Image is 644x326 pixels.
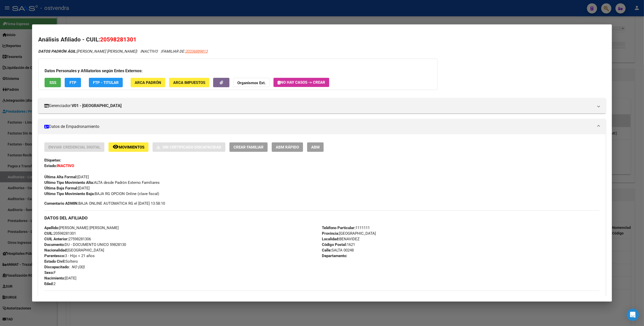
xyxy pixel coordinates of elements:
span: [DATE] [44,186,90,190]
span: Crear Familiar [234,145,264,150]
strong: Comentario ADMIN: [44,201,78,206]
button: Enviar Credencial Digital [44,142,104,152]
span: 27598281306 [44,237,91,241]
mat-expansion-panel-header: Datos de Empadronamiento [38,119,606,134]
strong: Localidad: [322,237,339,241]
span: SALTA 00248 [322,248,354,253]
span: Enviar Credencial Digital [48,145,100,150]
button: ARCA Padrón [131,78,165,87]
strong: CUIL Anterior: [44,237,68,241]
span: Movimientos [119,145,144,150]
mat-expansion-panel-header: Gerenciador:V01 - [GEOGRAPHIC_DATA] [38,98,606,113]
span: ARCA Impuestos [173,80,205,85]
strong: Documento: [44,242,65,247]
strong: Departamento: [322,254,347,258]
span: [DATE] [44,175,89,179]
strong: Apellido: [44,226,59,230]
mat-panel-title: Datos de Empadronamiento [44,124,593,130]
strong: Sexo: [44,270,54,275]
strong: Organismos Ext. [237,81,266,85]
i: NO (00) [72,265,85,269]
span: DU - DOCUMENTO UNICO 59828130 [44,242,126,247]
button: FTP [65,78,81,87]
i: | INACTIVO | [38,49,208,54]
h2: Análisis Afiliado - CUIL: [38,35,606,44]
button: ARCA Impuestos [169,78,209,87]
mat-panel-title: Gerenciador: [44,103,593,109]
strong: Parentesco: [44,254,65,258]
strong: Ultimo Tipo Movimiento Alta: [44,180,94,185]
h3: Datos Personales y Afiliatorios según Entes Externos: [45,68,431,74]
strong: Última Baja Formal: [44,186,78,190]
span: 1111111 [322,226,370,230]
button: Crear Familiar [229,142,268,152]
span: FTP - Titular [93,80,119,85]
strong: V01 - [GEOGRAPHIC_DATA] [72,103,121,109]
span: Sin Certificado Discapacidad [162,145,221,150]
button: ABM Rápido [272,142,303,152]
strong: Ultimo Tipo Movimiento Baja: [44,191,95,196]
div: Open Intercom Messenger [627,309,639,321]
strong: CUIL: [44,231,53,236]
span: ALTA desde Padrón Externo Familiares [44,180,160,185]
span: 20598281301 [100,36,136,43]
strong: INACTIVO [57,164,74,168]
h3: DATOS DEL AFILIADO [44,215,599,221]
span: [PERSON_NAME] [PERSON_NAME] [38,49,136,54]
strong: DATOS PADRÓN ÁGIL: [38,49,77,54]
span: ABM Rápido [276,145,299,150]
button: Organismos Ext. [233,78,270,87]
span: No hay casos -> Crear [278,80,325,85]
strong: Código Postal: [322,242,347,247]
strong: Nacionalidad: [44,248,67,253]
button: No hay casos -> Crear [273,78,329,87]
span: ARCA Padrón [135,80,161,85]
span: SSS [49,80,56,85]
span: F [44,270,56,275]
button: Sin Certificado Discapacidad [153,142,225,152]
span: 20598281301 [44,231,76,236]
strong: Calle: [322,248,332,253]
span: BAJA RG OPCION Online (clave fiscal) [44,191,159,196]
span: [GEOGRAPHIC_DATA] [44,248,104,253]
strong: Estado: [44,164,57,168]
span: 20336889813 [185,49,208,54]
strong: Provincia: [322,231,339,236]
span: BENAVIDEZ [322,237,360,241]
mat-icon: remove_red_eye [113,144,119,150]
strong: Edad: [44,281,53,286]
span: Soltero [44,259,78,264]
strong: Etiquetas: [44,158,61,162]
strong: Última Alta Formal: [44,175,77,179]
span: [GEOGRAPHIC_DATA] [322,231,376,236]
span: 2 [44,281,56,286]
span: BAJA ONLINE AUTOMATICA RG el [DATE] 13:58:10 [44,201,165,206]
span: ABM [311,145,320,150]
strong: Nacimiento: [44,276,65,280]
button: Movimientos [108,142,148,152]
button: SSS [45,78,61,87]
span: FAMILIAR DE: [162,49,208,54]
span: [DATE] [44,276,76,280]
button: ABM [307,142,324,152]
span: [PERSON_NAME] [PERSON_NAME] [44,226,119,230]
span: 1621 [322,242,355,247]
span: 3 - Hijo < 21 años [44,254,95,258]
strong: Teléfono Particular: [322,226,356,230]
strong: Estado Civil: [44,259,65,264]
button: FTP - Titular [89,78,123,87]
span: FTP [70,80,76,85]
strong: Discapacitado: [44,265,70,269]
